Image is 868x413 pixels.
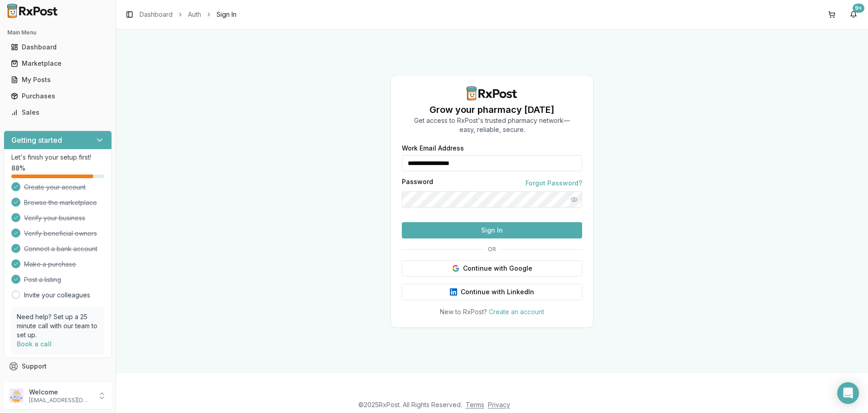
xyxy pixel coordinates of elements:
[17,312,99,340] p: Need help? Set up a 25 minute call with our team to set up.
[188,10,201,19] a: Auth
[484,246,500,253] span: OR
[140,10,173,19] a: Dashboard
[4,56,112,71] button: Marketplace
[7,29,108,36] h2: Main Menu
[526,179,582,188] a: Forgot Password?
[24,244,97,253] span: Connect a bank account
[440,308,487,316] span: New to RxPost?
[24,275,61,284] span: Post a listing
[11,135,62,146] h3: Getting started
[402,179,433,188] label: Password
[11,108,105,117] div: Sales
[566,191,582,208] button: Show password
[24,229,97,238] span: Verify beneficial owners
[402,145,582,151] label: Work Email Address
[7,72,108,88] a: My Posts
[853,4,864,13] div: 9+
[488,401,510,408] a: Privacy
[24,214,85,223] span: Verify your business
[7,55,108,72] a: Marketplace
[217,10,236,19] span: Sign In
[414,103,570,116] h1: Grow your pharmacy [DATE]
[11,75,105,84] div: My Posts
[11,164,25,173] span: 88 %
[9,389,24,403] img: User avatar
[24,291,90,300] a: Invite your colleagues
[463,86,521,101] img: RxPost Logo
[402,284,582,300] button: Continue with LinkedIn
[4,374,112,391] button: Feedback
[17,340,52,348] a: Book a call
[402,222,582,238] button: Sign In
[11,43,105,52] div: Dashboard
[452,265,459,272] img: Google
[414,116,570,134] p: Get access to RxPost's trusted pharmacy network— easy, reliable, secure.
[7,88,108,104] a: Purchases
[29,388,92,397] p: Welcome
[22,378,53,387] span: Feedback
[24,260,76,269] span: Make a purchase
[11,59,105,68] div: Marketplace
[466,401,484,408] a: Terms
[489,308,544,316] a: Create an account
[837,382,859,404] div: Open Intercom Messenger
[29,397,92,404] p: [EMAIL_ADDRESS][DOMAIN_NAME]
[4,358,112,374] button: Support
[4,89,112,103] button: Purchases
[4,40,112,54] button: Dashboard
[140,10,236,19] nav: breadcrumb
[450,288,457,296] img: LinkedIn
[4,4,62,18] img: RxPost Logo
[11,153,104,162] p: Let's finish your setup first!
[4,105,112,120] button: Sales
[24,198,97,207] span: Browse the marketplace
[4,73,112,87] button: My Posts
[24,183,86,192] span: Create your account
[402,260,582,277] button: Continue with Google
[7,104,108,121] a: Sales
[7,39,108,55] a: Dashboard
[11,92,105,101] div: Purchases
[846,7,861,22] button: 9+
